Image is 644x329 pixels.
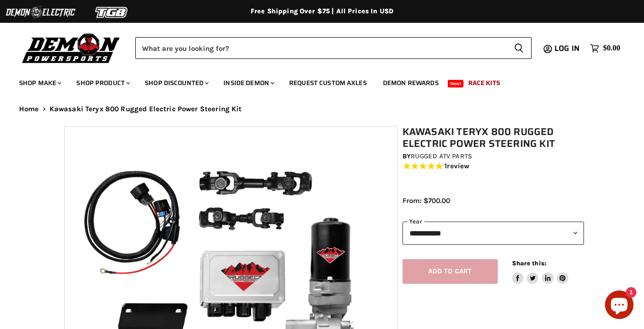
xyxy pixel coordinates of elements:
h1: Kawasaki Teryx 800 Rugged Electric Power Steering Kit [402,126,584,150]
div: by [402,151,584,162]
a: Shop Product [69,73,136,93]
span: From: $700.00 [402,196,450,205]
img: Demon Powersports [19,31,123,65]
a: Demon Rewards [376,73,446,93]
span: Share this: [512,260,546,267]
button: Search [506,37,532,59]
a: Inside Demon [216,73,280,93]
img: Demon Electric Logo 2 [5,3,76,21]
span: $0.00 [603,44,620,53]
span: Log in [554,42,580,54]
a: Shop Discounted [138,73,214,93]
a: Log in [550,44,585,53]
a: Race Kits [461,73,507,93]
a: Rugged ATV Parts [411,152,472,160]
form: Product [135,37,532,59]
span: New! [448,80,464,87]
aside: Share this: [512,259,569,284]
img: TGB Logo 2 [76,3,148,21]
a: Home [19,105,39,113]
input: Search [135,37,506,59]
ul: Main menu [12,69,618,93]
span: review [447,162,469,171]
a: Request Custom Axles [282,73,374,93]
a: $0.00 [585,41,625,55]
a: Shop Make [12,73,67,93]
span: Rated 5.0 out of 5 stars 1 reviews [402,162,584,172]
span: 1 reviews [444,162,469,171]
span: Kawasaki Teryx 800 Rugged Electric Power Steering Kit [50,105,242,113]
select: year [402,222,584,245]
inbox-online-store-chat: Shopify online store chat [602,290,636,321]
